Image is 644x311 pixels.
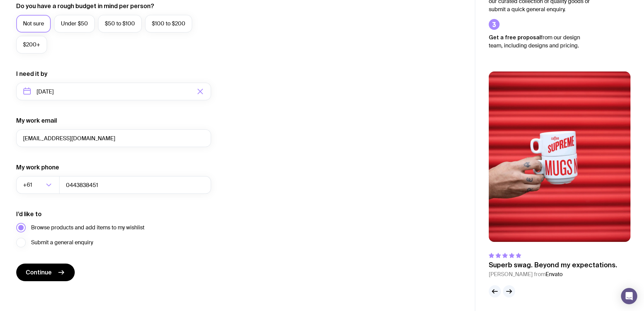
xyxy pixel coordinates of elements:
[489,34,541,40] strong: Get a free proposal
[16,176,60,194] div: Search for option
[489,270,617,278] cite: [PERSON_NAME] from
[31,239,93,247] span: Submit a general enquiry
[546,271,562,278] span: Envato
[621,288,637,304] div: Open Intercom Messenger
[16,83,211,100] input: Select a target date
[16,129,211,147] input: you@email.com
[98,15,142,33] label: $50 to $100
[145,15,192,33] label: $100 to $200
[31,224,144,232] span: Browse products and add items to my wishlist
[54,15,95,33] label: Under $50
[16,264,75,281] button: Continue
[16,163,59,171] label: My work phone
[489,261,617,269] p: Superb swag. Beyond my expectations.
[16,36,47,54] label: $200+
[59,176,211,194] input: 0400123456
[16,117,57,125] label: My work email
[16,2,154,10] label: Do you have a rough budget in mind per person?
[23,176,33,194] span: +61
[489,33,590,50] p: from our design team, including designs and pricing.
[16,15,51,33] label: Not sure
[16,70,47,78] label: I need it by
[33,176,44,194] input: Search for option
[16,210,42,218] label: I’d like to
[26,268,52,276] span: Continue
